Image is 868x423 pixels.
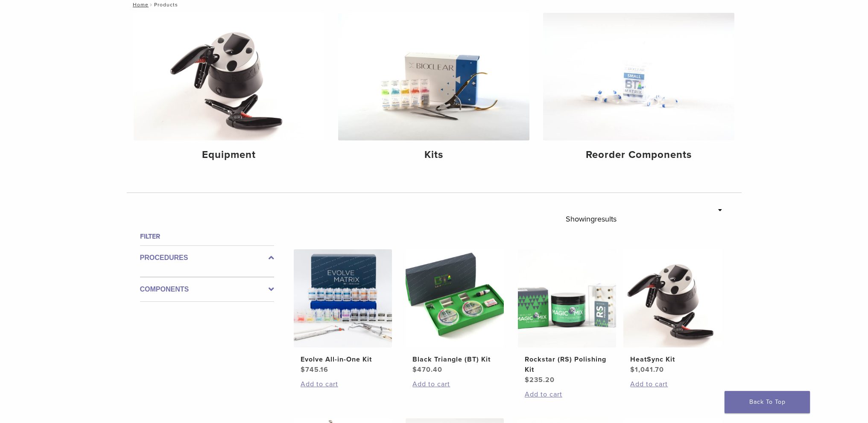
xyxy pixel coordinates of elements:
[301,379,385,389] a: Add to cart: “Evolve All-in-One Kit”
[338,13,529,140] img: Kits
[301,354,385,365] h2: Evolve All-in-One Kit
[623,249,722,375] a: HeatSync KitHeatSync Kit $1,041.70
[149,3,154,7] span: /
[301,365,328,374] bdi: 745.16
[294,249,392,347] img: Evolve All-in-One Kit
[630,354,715,365] h2: HeatSync Kit
[412,365,417,374] span: $
[134,13,325,140] img: Equipment
[518,249,616,347] img: Rockstar (RS) Polishing Kit
[725,391,810,413] a: Back To Top
[134,13,325,168] a: Equipment
[293,249,393,375] a: Evolve All-in-One KitEvolve All-in-One Kit $745.16
[630,379,715,389] a: Add to cart: “HeatSync Kit”
[566,210,617,228] p: Showing results
[140,284,274,295] label: Components
[543,13,734,140] img: Reorder Components
[412,379,497,389] a: Add to cart: “Black Triangle (BT) Kit”
[301,365,305,374] span: $
[405,249,505,375] a: Black Triangle (BT) KitBlack Triangle (BT) Kit $470.40
[412,354,497,365] h2: Black Triangle (BT) Kit
[140,253,274,263] label: Procedures
[623,249,722,347] img: HeatSync Kit
[525,376,555,384] bdi: 235.20
[543,13,734,168] a: Reorder Components
[550,147,728,163] h4: Reorder Components
[525,389,609,400] a: Add to cart: “Rockstar (RS) Polishing Kit”
[338,13,529,168] a: Kits
[630,365,664,374] bdi: 1,041.70
[412,365,442,374] bdi: 470.40
[140,231,274,242] h4: Filter
[525,354,609,375] h2: Rockstar (RS) Polishing Kit
[517,249,617,385] a: Rockstar (RS) Polishing KitRockstar (RS) Polishing Kit $235.20
[525,376,529,384] span: $
[130,2,149,8] a: Home
[630,365,635,374] span: $
[140,147,318,163] h4: Equipment
[345,147,523,163] h4: Kits
[406,249,504,347] img: Black Triangle (BT) Kit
